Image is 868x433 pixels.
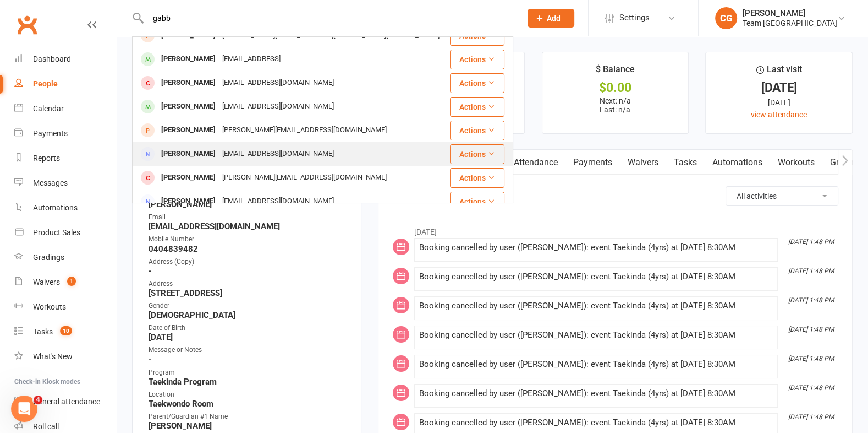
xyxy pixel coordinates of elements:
[743,8,837,18] div: [PERSON_NAME]
[33,302,66,311] div: Workouts
[60,326,72,335] span: 10
[158,51,219,67] div: [PERSON_NAME]
[13,11,41,39] a: Clubworx
[450,192,504,212] button: Actions
[219,75,337,91] div: [EMAIL_ADDRESS][DOMAIN_NAME]
[33,422,59,431] div: Roll call
[620,150,666,175] a: Waivers
[14,344,116,369] a: What's New
[149,345,347,355] div: Message or Notes
[392,220,838,238] li: [DATE]
[33,154,60,163] div: Reports
[34,396,42,404] span: 4
[149,199,347,209] strong: [PERSON_NAME]
[219,146,337,162] div: [EMAIL_ADDRESS][DOMAIN_NAME]
[788,267,834,275] i: [DATE] 1:48 PM
[158,170,219,186] div: [PERSON_NAME]
[14,121,116,146] a: Payments
[619,6,650,30] span: Settings
[149,266,347,276] strong: -
[33,55,71,63] div: Dashboard
[219,99,337,115] div: [EMAIL_ADDRESS][DOMAIN_NAME]
[552,82,679,94] div: $0.00
[14,196,116,220] a: Automations
[450,50,504,69] button: Actions
[392,186,838,203] h3: Activity
[33,228,80,237] div: Product Sales
[14,295,116,320] a: Workouts
[788,355,834,362] i: [DATE] 1:48 PM
[33,104,64,113] div: Calendar
[596,62,635,82] div: $ Balance
[14,96,116,121] a: Calendar
[149,355,347,365] strong: -
[158,122,219,138] div: [PERSON_NAME]
[219,51,284,67] div: [EMAIL_ADDRESS]
[14,47,116,72] a: Dashboard
[788,238,834,246] i: [DATE] 1:48 PM
[158,75,219,91] div: [PERSON_NAME]
[705,150,770,175] a: Automations
[67,277,76,286] span: 1
[33,278,60,286] div: Waivers
[149,212,347,223] div: Email
[450,121,504,140] button: Actions
[419,243,773,252] div: Booking cancelled by user ([PERSON_NAME]): event Taekinda (4yrs) at [DATE] 8:30AM
[33,178,68,187] div: Messages
[666,150,705,175] a: Tasks
[788,296,834,304] i: [DATE] 1:48 PM
[158,99,219,115] div: [PERSON_NAME]
[14,171,116,196] a: Messages
[149,377,347,387] strong: Taekinda Program
[419,272,773,282] div: Booking cancelled by user ([PERSON_NAME]): event Taekinda (4yrs) at [DATE] 8:30AM
[33,352,73,361] div: What's New
[547,14,561,23] span: Add
[158,193,219,209] div: [PERSON_NAME]
[158,146,219,162] div: [PERSON_NAME]
[33,327,53,336] div: Tasks
[149,301,347,311] div: Gender
[149,421,347,431] strong: [PERSON_NAME]
[450,168,504,188] button: Actions
[14,270,116,295] a: Waivers 1
[149,399,347,409] strong: Taekwondo Room
[788,326,834,333] i: [DATE] 1:48 PM
[450,73,504,93] button: Actions
[33,79,58,88] div: People
[716,96,842,109] div: [DATE]
[419,418,773,427] div: Booking cancelled by user ([PERSON_NAME]): event Taekinda (4yrs) at [DATE] 8:30AM
[219,170,390,186] div: [PERSON_NAME][EMAIL_ADDRESS][DOMAIN_NAME]
[756,62,802,82] div: Last visit
[14,245,116,270] a: Gradings
[149,234,347,245] div: Mobile Number
[419,389,773,398] div: Booking cancelled by user ([PERSON_NAME]): event Taekinda (4yrs) at [DATE] 8:30AM
[149,367,347,378] div: Program
[715,7,737,29] div: CG
[149,310,347,320] strong: [DEMOGRAPHIC_DATA]
[419,331,773,340] div: Booking cancelled by user ([PERSON_NAME]): event Taekinda (4yrs) at [DATE] 8:30AM
[14,146,116,171] a: Reports
[149,279,347,289] div: Address
[14,320,116,344] a: Tasks 10
[506,150,565,175] a: Attendance
[33,253,64,262] div: Gradings
[743,18,837,28] div: Team [GEOGRAPHIC_DATA]
[149,412,347,422] div: Parent/Guardian #1 Name
[450,144,504,164] button: Actions
[419,360,773,369] div: Booking cancelled by user ([PERSON_NAME]): event Taekinda (4yrs) at [DATE] 8:30AM
[149,257,347,267] div: Address (Copy)
[528,9,574,28] button: Add
[788,413,834,421] i: [DATE] 1:48 PM
[149,332,347,342] strong: [DATE]
[788,384,834,392] i: [DATE] 1:48 PM
[450,97,504,117] button: Actions
[14,72,116,96] a: People
[770,150,822,175] a: Workouts
[149,288,347,298] strong: [STREET_ADDRESS]
[149,323,347,333] div: Date of Birth
[219,193,337,209] div: [EMAIL_ADDRESS][DOMAIN_NAME]
[11,396,37,422] iframe: Intercom live chat
[716,82,842,94] div: [DATE]
[33,203,78,212] div: Automations
[219,122,390,138] div: [PERSON_NAME][EMAIL_ADDRESS][DOMAIN_NAME]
